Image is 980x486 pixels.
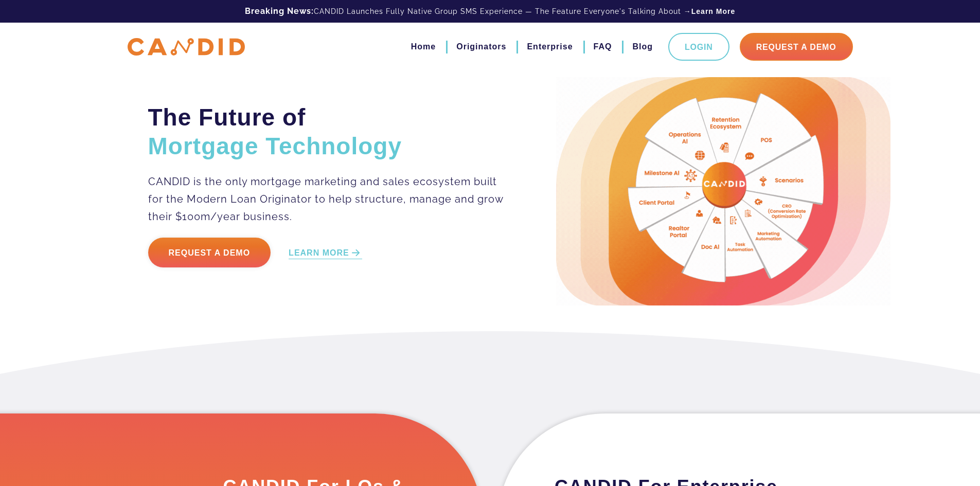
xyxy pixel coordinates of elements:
[594,38,612,56] a: FAQ
[148,173,505,225] p: CANDID is the only mortgage marketing and sales ecosystem built for the Modern Loan Originator to...
[740,33,853,61] a: Request A Demo
[456,38,506,56] a: Originators
[632,38,653,56] a: Blog
[289,247,362,259] a: LEARN MORE
[527,38,573,56] a: Enterprise
[148,103,505,160] h2: The Future of
[128,38,245,56] img: CANDID APP
[148,133,402,159] span: Mortgage Technology
[668,33,729,61] a: Login
[148,238,271,267] a: Request a Demo
[691,6,735,16] a: Learn More
[245,6,314,16] b: Breaking News:
[556,77,890,305] img: Candid Hero Image
[411,38,436,56] a: Home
